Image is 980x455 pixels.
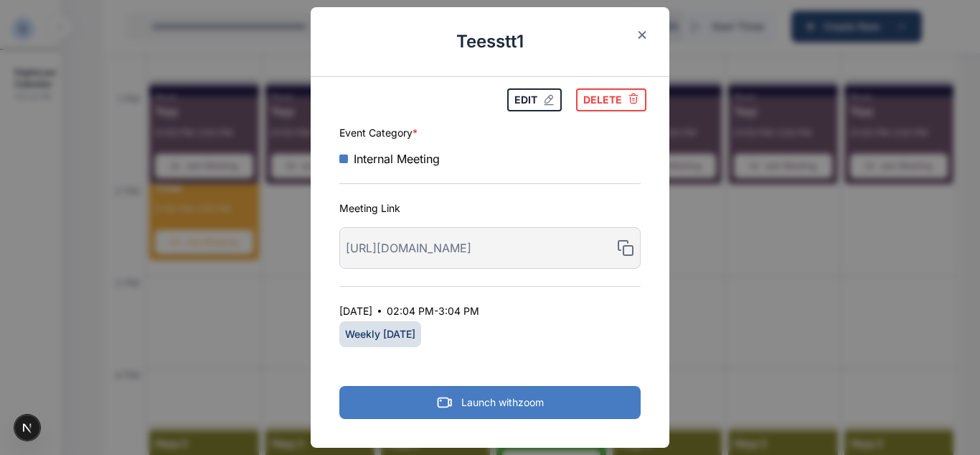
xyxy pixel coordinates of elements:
[339,201,641,216] label: Meeting Link
[339,126,641,140] label: Event Category
[339,321,421,347] span: Weekly [DATE]
[339,304,641,318] label: [DATE] 02:04 PM - 3:04 PM
[346,241,611,255] span: [URL][DOMAIN_NAME]
[311,7,669,76] h2: Teesstt1
[576,88,646,111] button: Delete
[339,140,641,178] h3: Internal Meeting
[507,88,562,111] button: Edit
[339,386,641,419] a: Launch withzoom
